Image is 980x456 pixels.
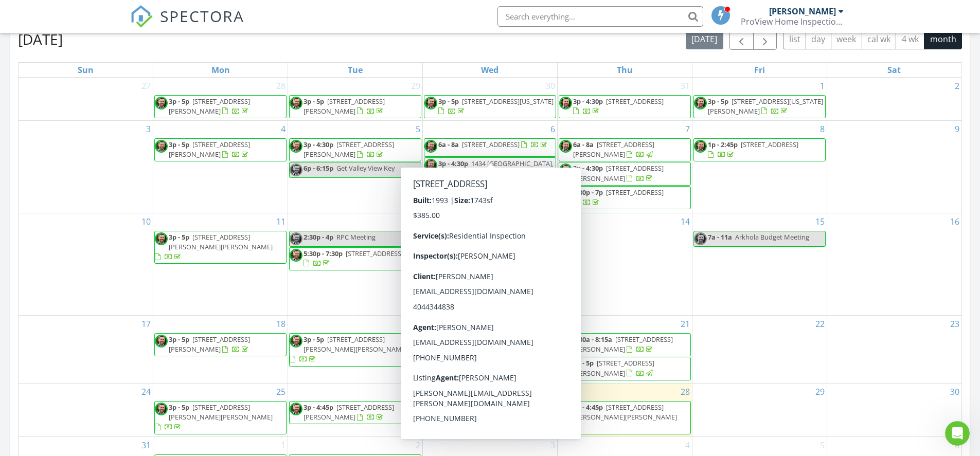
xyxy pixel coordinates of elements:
a: 3p - 4:30p 1434 [GEOGRAPHIC_DATA], [GEOGRAPHIC_DATA] 72956 [424,157,556,180]
a: Go to August 6, 2025 [548,121,557,137]
img: profile_pic_smaller.jpg [155,140,168,153]
td: Go to August 7, 2025 [557,121,692,213]
a: 5:30p - 7:30p [STREET_ADDRESS][PERSON_NAME] [438,290,538,309]
button: list [783,29,806,49]
span: [STREET_ADDRESS][PERSON_NAME] [304,97,385,116]
a: 3p - 4:30p [STREET_ADDRESS][PERSON_NAME] [559,162,691,185]
span: 7a - 11a [708,232,732,242]
a: Go to August 4, 2025 [279,121,288,137]
span: 3p - 4:30p [573,97,603,106]
h2: [DATE] [18,29,63,49]
button: Send a message… [176,324,193,341]
span: 3p - 5p [438,97,459,106]
span: 3p - 5p [573,358,594,368]
a: 3p - 5p [STREET_ADDRESS][PERSON_NAME] [169,140,250,159]
td: Go to August 5, 2025 [288,121,423,213]
img: profile_pic_smaller.jpg [155,97,168,110]
td: Go to August 6, 2025 [423,121,558,213]
span: [STREET_ADDRESS][PERSON_NAME] [304,140,394,159]
img: profile_pic_smaller.jpg [424,159,437,172]
a: Go to August 20, 2025 [544,316,557,332]
a: Go to August 8, 2025 [818,121,827,137]
a: Go to August 11, 2025 [274,213,288,230]
span: 3p - 4:30p [573,163,603,173]
a: Wednesday [479,63,501,77]
span: 5:30p - 7:30p [438,290,477,299]
a: 3p - 5p [STREET_ADDRESS][PERSON_NAME] [154,138,287,161]
a: Go to August 26, 2025 [409,384,422,400]
a: Go to August 3, 2025 [144,121,153,137]
td: Go to August 2, 2025 [827,78,961,121]
a: Go to September 4, 2025 [683,437,692,453]
span: [STREET_ADDRESS] [346,249,403,258]
button: Gif picker [32,329,41,337]
a: Go to September 5, 2025 [818,437,827,453]
button: day [806,29,831,49]
span: 3p - 5p [304,335,324,344]
a: Saturday [885,63,903,77]
button: 4 wk [896,29,924,49]
td: Go to August 15, 2025 [692,213,827,315]
a: Friday [752,63,767,77]
img: profile_pic_smaller.jpg [424,232,437,245]
td: Go to August 24, 2025 [19,384,153,437]
img: profile_pic_smaller.jpg [559,358,572,371]
a: 3p - 4:45p [STREET_ADDRESS][PERSON_NAME][PERSON_NAME] [559,403,677,431]
a: Thursday [615,63,635,77]
span: [STREET_ADDRESS][PERSON_NAME][PERSON_NAME] [438,232,542,251]
img: profile_pic_smaller.jpg [559,140,572,153]
a: Go to July 27, 2025 [139,78,153,94]
img: profile_pic_smaller.jpg [424,97,437,110]
textarea: Message… [9,307,197,324]
a: Go to August 14, 2025 [679,213,692,230]
span: [STREET_ADDRESS][PERSON_NAME] [438,290,538,309]
span: 3p - 5p [438,335,459,344]
a: Go to August 24, 2025 [139,384,153,400]
a: Tuesday [346,63,365,77]
div: You've received a payment! Amount $425.00 Fee $0.00 Net $425.00 Transaction # Inspection[STREET_A... [8,70,169,133]
img: profile_pic_smaller.jpg [290,249,302,262]
a: 3p - 5p [STREET_ADDRESS][PERSON_NAME] [154,333,287,356]
a: 3p - 4:30p [STREET_ADDRESS][PERSON_NAME] [289,138,421,161]
img: profile_pic_smaller.jpg [559,403,572,415]
a: 3p - 5p [STREET_ADDRESS][PERSON_NAME][PERSON_NAME] [154,231,287,264]
a: 3p - 5p [STREET_ADDRESS][PERSON_NAME] [169,97,250,116]
a: Go to August 16, 2025 [948,213,961,230]
a: Go to August 27, 2025 [544,384,557,400]
a: 3p - 4:30p [STREET_ADDRESS] [559,95,691,118]
span: [STREET_ADDRESS] [741,140,798,149]
span: 2p - 4p [438,266,459,275]
a: 3p - 5p [STREET_ADDRESS][PERSON_NAME][PERSON_NAME] [154,401,287,434]
a: Go to July 28, 2025 [274,78,288,94]
td: Go to August 26, 2025 [288,384,423,437]
a: 5:30p - 7:30p [STREET_ADDRESS] [289,247,421,270]
span: [STREET_ADDRESS][PERSON_NAME][PERSON_NAME] [169,403,273,422]
td: Go to August 18, 2025 [153,315,288,383]
a: Go to August 28, 2025 [679,384,692,400]
button: month [924,29,962,49]
img: profile_pic_smaller.jpg [290,403,302,415]
a: 3p - 4:30p 1434 [GEOGRAPHIC_DATA], [GEOGRAPHIC_DATA] 72956 [438,159,554,178]
td: Go to August 4, 2025 [153,121,288,213]
a: 3p - 5p 8828 S Graphic Dr, [PERSON_NAME] 72921 [438,403,539,422]
a: 6:30a - 7:45a [STREET_ADDRESS][PERSON_NAME][PERSON_NAME] [424,231,556,264]
a: 3p - 5p [STREET_ADDRESS][PERSON_NAME] [289,95,421,118]
img: profile_pic_smaller.jpg [559,335,572,348]
td: Go to August 12, 2025 [288,213,423,315]
img: profile_pic_smaller.jpg [559,188,572,200]
span: [STREET_ADDRESS][PERSON_NAME] [573,140,654,159]
span: [STREET_ADDRESS] [606,188,664,197]
td: Go to August 21, 2025 [557,315,692,383]
span: 8828 S Graphic Dr, [PERSON_NAME] 72921 [438,403,517,422]
span: 3p - 5p [169,140,189,149]
a: Go to August 15, 2025 [813,213,827,230]
a: Go to August 7, 2025 [683,121,692,137]
img: profile_pic_smaller.jpg [155,232,168,245]
a: Monday [209,63,232,77]
span: [STREET_ADDRESS][PERSON_NAME] [169,335,250,354]
a: [STREET_ADDRESS][PERSON_NAME] [16,107,125,125]
a: Go to August 30, 2025 [948,384,961,400]
a: 3p - 5p [STREET_ADDRESS][PERSON_NAME] [573,358,654,377]
span: RPC Meeting [336,232,376,242]
a: 3p - 5p [STREET_ADDRESS][PERSON_NAME] [438,335,520,354]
